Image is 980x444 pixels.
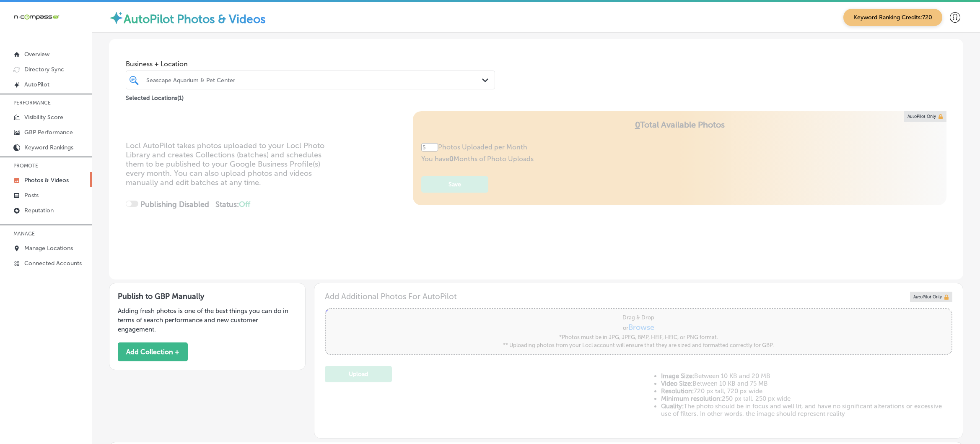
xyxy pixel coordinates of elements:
p: Adding fresh photos is one of the best things you can do in terms of search performance and new c... [118,306,297,334]
p: Selected Locations ( 1 ) [126,91,184,102]
p: AutoPilot [24,81,49,88]
p: Keyword Rankings [24,144,73,151]
p: Manage Locations [24,245,73,252]
div: Seascape Aquarium & Pet Center [146,76,483,84]
button: Add Collection + [118,342,188,361]
p: Connected Accounts [24,260,82,267]
h3: Publish to GBP Manually [118,292,297,301]
p: GBP Performance [24,129,73,136]
p: Visibility Score [24,114,63,121]
span: Keyword Ranking Credits: 720 [843,9,942,26]
label: AutoPilot Photos & Videos [124,12,266,26]
span: Business + Location [126,60,495,68]
p: Directory Sync [24,66,64,73]
p: Overview [24,51,49,58]
p: Posts [24,192,39,199]
img: 660ab0bf-5cc7-4cb8-ba1c-48b5ae0f18e60NCTV_CLogo_TV_Black_-500x88.png [13,13,60,21]
p: Photos & Videos [24,177,69,184]
p: Reputation [24,207,54,214]
img: autopilot-icon [109,10,124,25]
